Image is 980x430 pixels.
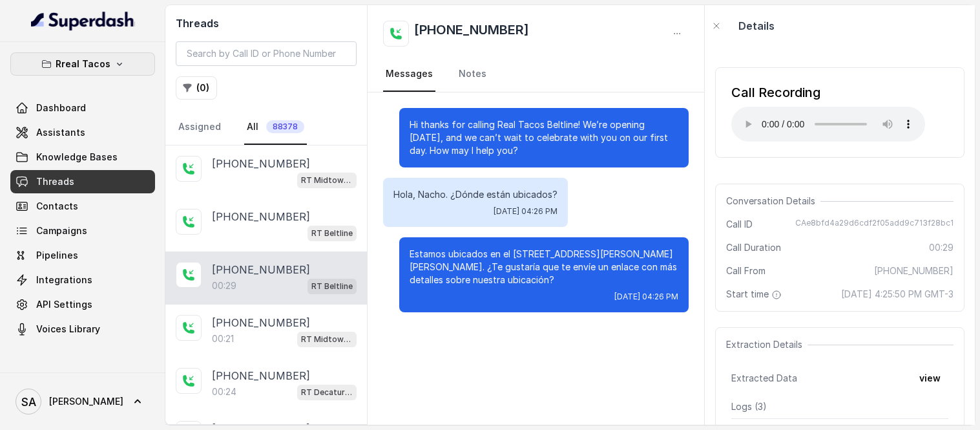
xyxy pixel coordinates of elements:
[36,126,85,139] span: Assistants
[383,57,435,92] a: Messages
[410,248,678,286] p: Estamos ubicados en el [STREET_ADDRESS][PERSON_NAME][PERSON_NAME]. ¿Te gustaría que te envíe un e...
[726,264,766,277] span: Call From
[212,209,310,224] p: [PHONE_NUMBER]
[10,96,155,120] a: Dashboard
[726,218,753,231] span: Call ID
[726,195,820,208] span: Conversation Details
[726,288,784,301] span: Start time
[176,16,357,31] h2: Threads
[726,338,808,351] span: Extraction Details
[731,400,948,413] p: Logs ( 3 )
[10,52,155,76] button: Rreal Tacos
[212,385,236,398] p: 00:24
[36,249,78,262] span: Pipelines
[212,156,310,171] p: [PHONE_NUMBER]
[212,279,236,292] p: 00:29
[36,323,100,336] span: Voices Library
[614,292,678,302] span: [DATE] 04:26 PM
[731,83,925,102] div: Call Recording
[212,315,310,330] p: [PHONE_NUMBER]
[10,121,155,144] a: Assistants
[731,372,797,385] span: Extracted Data
[36,298,92,311] span: API Settings
[176,110,357,145] nav: Tabs
[244,110,307,145] a: All88378
[456,57,489,92] a: Notes
[10,170,155,193] a: Threads
[10,219,155,242] a: Campaigns
[10,383,155,420] a: [PERSON_NAME]
[176,41,357,66] input: Search by Call ID or Phone Number
[301,333,353,346] p: RT Midtown / EN
[10,293,155,316] a: API Settings
[36,200,78,213] span: Contacts
[176,110,224,145] a: Assigned
[311,280,353,293] p: RT Beltline
[912,367,948,390] button: view
[414,21,529,47] h2: [PHONE_NUMBER]
[301,174,353,187] p: RT Midtown / EN
[21,395,36,409] text: SA
[393,188,558,201] p: Hola, Nacho. ¿Dónde están ubicados?
[726,241,781,254] span: Call Duration
[10,195,155,218] a: Contacts
[738,18,775,34] p: Details
[10,268,155,292] a: Integrations
[874,264,954,277] span: [PHONE_NUMBER]
[841,288,954,301] span: [DATE] 4:25:50 PM GMT-3
[410,118,678,157] p: Hi thanks for calling Real Tacos Beltline! We’re opening [DATE], and we can’t wait to celebrate w...
[36,151,118,164] span: Knowledge Bases
[56,56,110,72] p: Rreal Tacos
[36,224,87,237] span: Campaigns
[212,262,310,277] p: [PHONE_NUMBER]
[36,102,86,114] span: Dashboard
[31,10,135,31] img: light.svg
[49,395,123,408] span: [PERSON_NAME]
[10,317,155,341] a: Voices Library
[266,120,304,133] span: 88378
[10,244,155,267] a: Pipelines
[10,145,155,169] a: Knowledge Bases
[212,368,310,383] p: [PHONE_NUMBER]
[731,107,925,142] audio: Your browser does not support the audio element.
[36,274,92,286] span: Integrations
[212,332,234,345] p: 00:21
[494,206,558,217] span: [DATE] 04:26 PM
[929,241,954,254] span: 00:29
[36,175,74,188] span: Threads
[795,218,954,231] span: CAe8bfd4a29d6cdf2f05add9c713f28bc1
[176,76,217,100] button: (0)
[301,386,353,399] p: RT Decatur / EN
[311,227,353,240] p: RT Beltline
[383,57,689,92] nav: Tabs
